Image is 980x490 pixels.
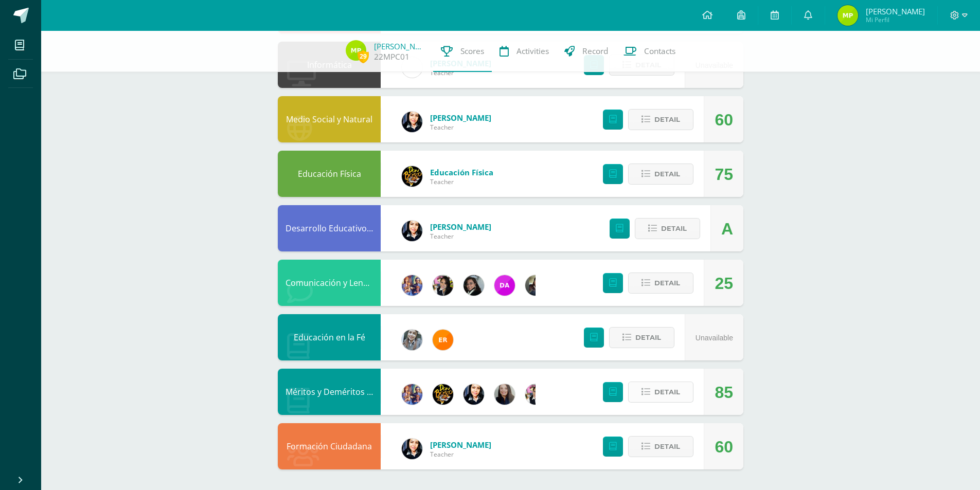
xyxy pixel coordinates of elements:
div: 60 [715,424,733,470]
button: Detail [628,382,693,403]
span: Scores [460,46,484,57]
span: Record [582,46,608,57]
button: Detail [635,218,700,239]
a: [PERSON_NAME] [374,41,425,51]
span: Teacher [430,177,493,186]
div: Formación Ciudadana [278,423,381,469]
span: Unavailable [696,334,733,342]
span: Detail [654,383,680,402]
span: Teacher [430,123,491,132]
span: Activities [516,46,549,57]
img: eda3c0d1caa5ac1a520cf0290d7c6ae4.png [402,166,422,187]
img: 1ddc13d9596fa47974de451e3873c180.png [402,112,422,132]
span: Detail [654,110,680,129]
div: Méritos y Deméritos 1ro. Primaria ¨A¨ [278,369,381,415]
a: Scores [433,31,492,72]
img: 890e40971ad6f46e050b48f7f5834b7c.png [433,330,453,350]
span: Detail [635,328,661,347]
img: 286f46407f97babcb0f87aeff1cb54f7.png [838,5,858,26]
span: [PERSON_NAME] [430,440,491,450]
a: Activities [492,31,557,72]
span: Teacher [430,232,491,241]
img: eda3c0d1caa5ac1a520cf0290d7c6ae4.png [433,384,453,405]
span: Detail [654,274,680,293]
img: 7bd163c6daa573cac875167af135d202.png [464,275,484,296]
span: Mi Perfil [866,15,925,24]
button: Detail [628,436,693,457]
span: 29 [358,50,369,63]
a: Record [557,31,616,72]
img: 3f4c0a665c62760dc8d25f6423ebedea.png [402,384,422,405]
img: 282f7266d1216b456af8b3d5ef4bcc50.png [525,384,546,405]
img: cba4c69ace659ae4cf02a5761d9a2473.png [402,330,422,350]
span: Contacts [644,46,675,57]
span: Detail [661,219,687,238]
img: 1ddc13d9596fa47974de451e3873c180.png [402,439,422,459]
span: [PERSON_NAME] [866,6,925,16]
img: 1ddc13d9596fa47974de451e3873c180.png [464,384,484,405]
button: Detail [609,327,674,348]
div: Medio Social y Natural [278,96,381,142]
button: Detail [628,164,693,185]
img: 282f7266d1216b456af8b3d5ef4bcc50.png [433,275,453,296]
span: [PERSON_NAME] [430,222,491,232]
span: Teacher [430,450,491,459]
div: Educación en la Fé [278,314,381,360]
div: 60 [715,97,733,143]
div: Educación Física [278,151,381,197]
img: 20293396c123fa1d0be50d4fd90c658f.png [494,275,515,296]
img: 3f4c0a665c62760dc8d25f6423ebedea.png [402,275,422,296]
div: A [721,206,733,252]
span: Detail [654,165,680,184]
img: f727c7009b8e908c37d274233f9e6ae1.png [525,275,546,296]
div: Desarrollo Educativo y Proyecto de Vida [278,205,381,251]
button: Detail [628,109,693,130]
div: 85 [715,369,733,415]
span: Teacher [430,68,491,77]
a: 22MPC01 [374,51,409,62]
span: [PERSON_NAME] [430,113,491,123]
img: 1ddc13d9596fa47974de451e3873c180.png [402,221,422,241]
div: Comunicación y Lenguaje L.3 (Inglés y Laboratorio) [278,260,381,306]
span: Educación Física [430,167,493,177]
img: 286f46407f97babcb0f87aeff1cb54f7.png [346,40,366,61]
div: 75 [715,151,733,197]
button: Detail [628,273,693,294]
div: 25 [715,260,733,306]
a: Contacts [616,31,683,72]
span: Detail [654,437,680,456]
img: 6a84ab61b079ace3b413ff007bfae7b4.png [494,384,515,405]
